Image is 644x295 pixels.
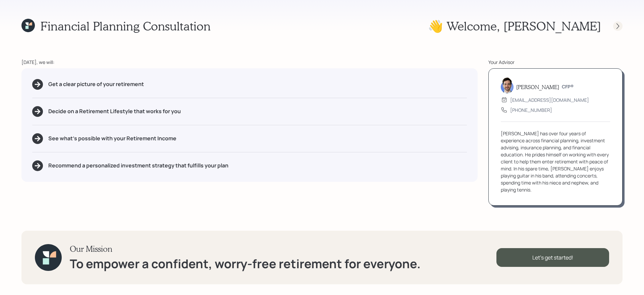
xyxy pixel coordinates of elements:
h5: See what's possible with your Retirement Income [48,135,176,142]
h6: CFP® [562,84,574,90]
h3: Our Mission [70,244,421,254]
div: [EMAIL_ADDRESS][DOMAIN_NAME] [510,96,589,103]
h5: Recommend a personalized investment strategy that fulfills your plan [48,162,228,169]
h1: Financial Planning Consultation [40,19,211,33]
div: Your Advisor [488,59,623,66]
div: [PHONE_NUMBER] [510,106,552,114]
div: [DATE], we will: [21,59,478,66]
img: jonah-coleman-headshot.png [501,77,514,93]
h1: 👋 Welcome , [PERSON_NAME] [428,19,601,33]
h5: Decide on a Retirement Lifestyle that works for you [48,108,181,115]
h1: To empower a confident, worry-free retirement for everyone. [70,256,421,271]
div: [PERSON_NAME] has over four years of experience across financial planning, investment advising, i... [501,130,610,193]
div: Let's get started! [496,248,609,267]
h5: [PERSON_NAME] [516,84,559,90]
h5: Get a clear picture of your retirement [48,81,144,87]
